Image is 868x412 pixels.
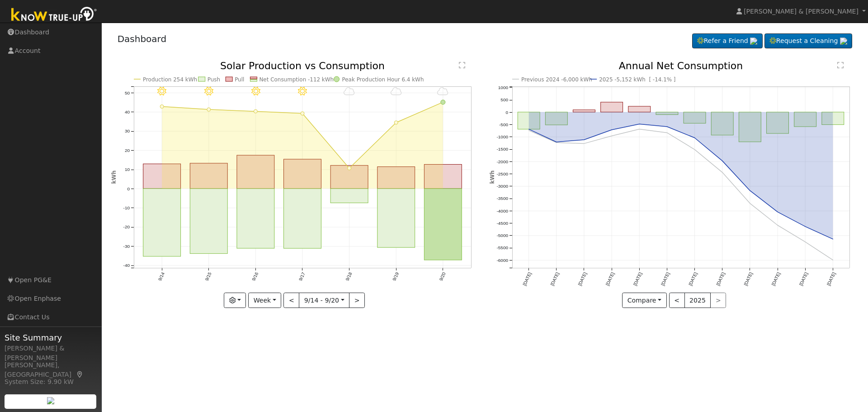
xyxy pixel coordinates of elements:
text: -6000 [496,258,508,263]
circle: onclick="" [804,240,807,244]
i: 9/14 - Clear [157,87,166,96]
i: 9/18 - Cloudy [344,87,355,96]
text:  [459,62,465,69]
rect: onclick="" [330,166,368,189]
text: -4500 [496,221,508,226]
text: Net Consumption -112 kWh [259,76,334,83]
text: 9/16 [251,271,259,282]
circle: onclick="" [776,210,779,214]
a: Dashboard [118,33,167,44]
circle: onclick="" [665,131,669,135]
circle: onclick="" [748,202,752,205]
text: Annual Net Consumption [619,60,743,71]
text: -20 [123,225,130,230]
circle: onclick="" [610,134,613,138]
text: -10 [123,205,130,210]
circle: onclick="" [693,136,697,140]
circle: onclick="" [441,100,445,104]
text: 1000 [498,85,509,90]
text: -3500 [496,196,508,201]
img: Know True-Up [7,5,102,25]
button: 9/14 - 9/20 [299,293,349,308]
text: 9/19 [392,271,400,282]
button: > [349,293,365,308]
button: < [669,293,685,308]
text: Peak Production Hour 6.4 kWh [342,76,424,83]
text: [DATE] [577,271,588,286]
text: 20 [124,148,130,153]
rect: onclick="" [424,165,462,189]
text: -40 [123,263,130,268]
rect: onclick="" [739,112,761,142]
text: -3000 [496,184,508,189]
text: [DATE] [771,271,781,286]
text: Previous 2024 -6,000 kWh [521,76,592,83]
rect: onclick="" [283,189,321,248]
circle: onclick="" [831,258,835,262]
circle: onclick="" [721,170,724,174]
circle: onclick="" [693,148,697,152]
rect: onclick="" [237,155,274,189]
rect: onclick="" [143,189,180,256]
circle: onclick="" [637,123,641,126]
text: -2500 [496,171,508,176]
span: [PERSON_NAME] & [PERSON_NAME] [744,8,859,15]
text: [DATE] [605,271,615,286]
circle: onclick="" [555,141,558,144]
text: -5500 [496,246,508,251]
text:  [837,62,844,69]
button: < [283,293,299,308]
img: retrieve [47,397,54,404]
rect: onclick="" [190,163,227,189]
circle: onclick="" [582,142,586,146]
rect: onclick="" [143,164,180,189]
rect: onclick="" [712,112,734,135]
rect: onclick="" [377,167,415,189]
text: -5000 [496,233,508,238]
text: [DATE] [632,271,643,286]
circle: onclick="" [665,125,669,128]
text: 9/18 [344,271,353,282]
text: -4000 [496,208,508,213]
rect: onclick="" [628,106,651,112]
text: [DATE] [716,271,726,286]
div: [PERSON_NAME] & [PERSON_NAME] [5,344,97,363]
text: 500 [500,97,508,102]
i: 9/17 - Clear [298,87,307,96]
rect: onclick="" [518,112,540,129]
text: [DATE] [826,271,836,286]
circle: onclick="" [582,138,586,142]
rect: onclick="" [424,189,462,260]
a: Map [76,371,84,378]
circle: onclick="" [527,128,531,131]
rect: onclick="" [283,159,321,189]
rect: onclick="" [767,112,789,133]
circle: onclick="" [301,112,304,115]
text: -1000 [496,134,508,139]
rect: onclick="" [656,112,678,115]
text: 40 [124,109,130,114]
text: 0 [505,110,508,115]
text: [DATE] [522,271,532,286]
text: [DATE] [660,271,670,286]
text: 9/14 [157,271,165,282]
circle: onclick="" [527,129,531,133]
rect: onclick="" [190,189,227,254]
div: [PERSON_NAME], [GEOGRAPHIC_DATA] [5,360,97,379]
text: [DATE] [798,271,809,286]
circle: onclick="" [207,108,210,111]
circle: onclick="" [721,159,724,163]
rect: onclick="" [794,112,816,127]
circle: onclick="" [804,225,807,228]
text: Solar Production vs Consumption [220,60,385,71]
text: [DATE] [743,271,754,286]
text: 9/17 [298,271,306,282]
i: 9/20 - MostlyCloudy [437,87,448,96]
a: Refer a Friend [692,33,763,49]
i: 9/19 - MostlyCloudy [390,87,401,96]
rect: onclick="" [684,112,706,123]
circle: onclick="" [831,237,835,241]
img: retrieve [750,38,757,45]
circle: onclick="" [555,140,558,144]
a: Request a Cleaning [764,33,852,49]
